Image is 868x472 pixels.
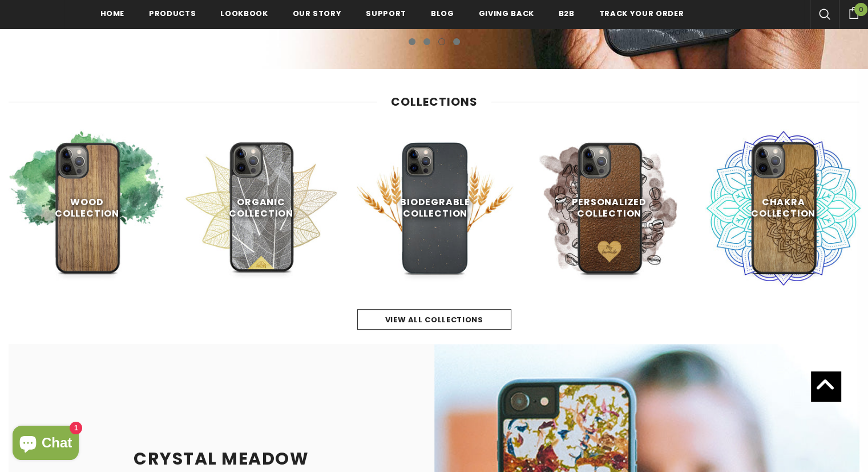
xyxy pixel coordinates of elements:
[293,8,342,19] span: Our Story
[599,8,684,19] span: Track your order
[839,5,868,19] a: 0
[134,446,309,471] span: CRYSTAL MEADOW
[431,8,454,19] span: Blog
[385,314,483,325] span: view all collections
[409,38,415,45] button: 1
[423,38,430,45] button: 2
[559,8,575,19] span: B2B
[479,8,534,19] span: Giving back
[453,38,460,45] button: 4
[100,8,125,19] span: Home
[391,94,478,110] span: Collections
[149,8,196,19] span: Products
[854,3,867,16] span: 0
[220,8,268,19] span: Lookbook
[366,8,406,19] span: support
[9,426,82,463] inbox-online-store-chat: Shopify online store chat
[357,309,511,330] a: view all collections
[438,38,445,45] button: 3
